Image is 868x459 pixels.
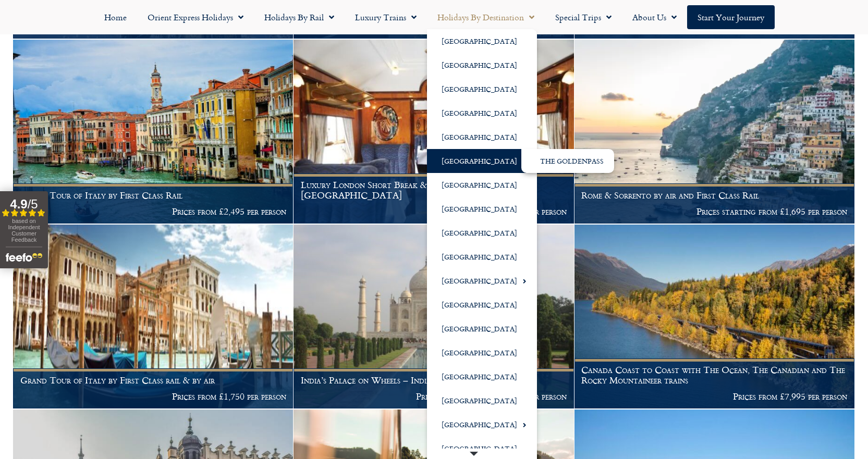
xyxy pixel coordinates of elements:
a: [GEOGRAPHIC_DATA] [427,269,537,293]
img: Thinking of a rail holiday to Venice [13,225,293,408]
a: [GEOGRAPHIC_DATA] [427,317,537,341]
a: [GEOGRAPHIC_DATA] [427,197,537,221]
a: [GEOGRAPHIC_DATA] [427,173,537,197]
h1: Grand Tour of Italy by First Class rail & by air [20,375,286,386]
a: Orient Express Holidays [137,5,254,29]
h1: India’s Palace on Wheels – India’s Luxury Rail Holiday [301,375,567,386]
a: About Us [622,5,687,29]
h1: Grand Tour of Italy by First Class Rail [20,190,286,201]
a: [GEOGRAPHIC_DATA] [427,29,537,53]
a: Home [94,5,137,29]
p: Prices from £1,750 per person [20,391,286,402]
a: Luxury Trains [345,5,427,29]
p: Prices from £695 per person [301,206,567,217]
a: [GEOGRAPHIC_DATA] [427,293,537,317]
a: [GEOGRAPHIC_DATA] [427,365,537,389]
p: Prices from £7,995 per person [581,391,847,402]
a: The GoldenPass [521,149,614,173]
a: [GEOGRAPHIC_DATA] [427,77,537,101]
a: Start your Journey [687,5,775,29]
a: Canada Coast to Coast with The Ocean, The Canadian and The Rocky Mountaineer trains Prices from £... [574,225,855,409]
a: Holidays by Destination [427,5,545,29]
a: [GEOGRAPHIC_DATA] [427,125,537,149]
h1: Rome & Sorrento by air and First Class Rail [581,190,847,201]
h1: Canada Coast to Coast with The Ocean, The Canadian and The Rocky Mountaineer trains [581,365,847,385]
h1: Luxury London Short Break & Historic Bath on the [GEOGRAPHIC_DATA] [301,180,567,200]
a: [GEOGRAPHIC_DATA] [427,389,537,413]
a: [GEOGRAPHIC_DATA] [427,101,537,125]
a: [GEOGRAPHIC_DATA] [427,413,537,437]
nav: Menu [5,5,863,29]
p: Prices starting from £1,695 per person [581,206,847,217]
a: [GEOGRAPHIC_DATA] [427,341,537,365]
p: Prices starting from £4,450 per person [301,391,567,402]
a: Grand Tour of Italy by First Class Rail Prices from £2,495 per person [13,40,294,224]
a: Rome & Sorrento by air and First Class Rail Prices starting from £1,695 per person [574,40,855,224]
a: [GEOGRAPHIC_DATA] [427,53,537,77]
a: Luxury London Short Break & Historic Bath on the [GEOGRAPHIC_DATA] Prices from £695 per person [294,40,574,224]
a: [GEOGRAPHIC_DATA] [427,149,537,173]
a: Holidays by Rail [254,5,345,29]
a: India’s Palace on Wheels – India’s Luxury Rail Holiday Prices starting from £4,450 per person [294,225,574,409]
a: Special Trips [545,5,622,29]
p: Prices from £2,495 per person [20,206,286,217]
ul: [GEOGRAPHIC_DATA] [521,149,614,173]
a: [GEOGRAPHIC_DATA] [427,221,537,245]
a: Grand Tour of Italy by First Class rail & by air Prices from £1,750 per person [13,225,294,409]
a: [GEOGRAPHIC_DATA] [427,245,537,269]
